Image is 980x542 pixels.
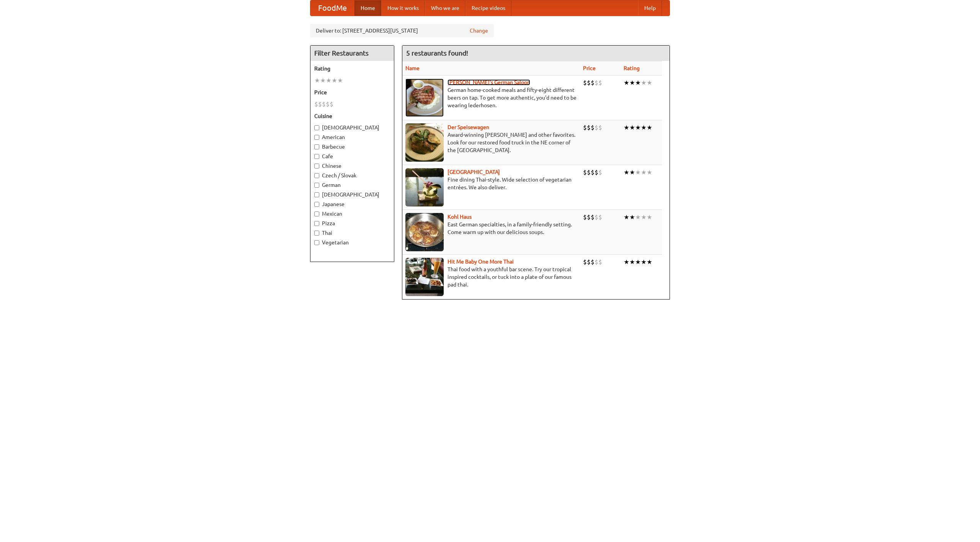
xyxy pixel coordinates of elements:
p: German home-cooked meals and fifty-eight different beers on tap. To get more authentic, you'd nee... [405,86,577,109]
a: Who we are [425,0,465,16]
li: $ [318,100,322,108]
li: $ [591,123,595,132]
h5: Price [314,88,390,96]
li: ★ [641,168,647,177]
input: Thai [314,231,319,236]
label: Cafe [314,152,390,160]
li: $ [591,79,595,87]
li: $ [330,100,333,108]
li: $ [595,123,598,132]
input: Barbecue [314,144,319,149]
li: ★ [647,79,652,87]
input: Cafe [314,154,319,159]
li: ★ [641,123,647,132]
li: $ [595,168,598,177]
label: Pizza [314,219,390,227]
img: satay.jpg [405,168,444,206]
h5: Cuisine [314,112,390,120]
li: ★ [635,123,641,132]
li: $ [591,258,595,266]
a: Help [638,0,662,16]
input: Mexican [314,211,319,216]
li: ★ [647,168,652,177]
li: ★ [647,123,652,132]
label: Czech / Slovak [314,172,390,179]
li: ★ [624,79,629,87]
label: Barbecue [314,143,390,151]
a: [GEOGRAPHIC_DATA] [448,169,500,175]
img: esthers.jpg [405,79,444,117]
li: ★ [332,76,337,85]
li: ★ [641,79,647,87]
input: Vegetarian [314,240,319,245]
img: speisewagen.jpg [405,123,444,162]
img: babythai.jpg [405,258,444,296]
li: $ [587,258,591,266]
a: Hit Me Baby One More Thai [448,259,514,265]
li: $ [591,168,595,177]
li: $ [583,79,587,87]
li: ★ [314,76,320,85]
li: $ [587,123,591,132]
a: Kohl Haus [448,214,472,220]
input: German [314,183,319,188]
li: $ [583,123,587,132]
li: ★ [629,123,635,132]
input: Czech / Slovak [314,173,319,178]
li: $ [598,168,602,177]
li: $ [322,100,326,108]
li: $ [598,213,602,221]
li: $ [598,258,602,266]
input: Japanese [314,202,319,207]
li: $ [583,213,587,221]
a: Rating [624,65,640,71]
a: Price [583,65,596,71]
input: [DEMOGRAPHIC_DATA] [314,192,319,197]
label: Mexican [314,210,390,218]
label: Japanese [314,200,390,208]
label: Thai [314,229,390,237]
a: Der Speisewagen [448,124,489,130]
li: $ [587,213,591,221]
p: Award-winning [PERSON_NAME] and other favorites. Look for our restored food truck in the NE corne... [405,131,577,154]
li: $ [583,258,587,266]
li: ★ [326,76,332,85]
p: Fine dining Thai-style. Wide selection of vegetarian entrées. We also deliver. [405,176,577,191]
label: American [314,133,390,141]
label: [DEMOGRAPHIC_DATA] [314,124,390,131]
a: [PERSON_NAME]'s German Saloon [448,79,530,85]
li: ★ [624,123,629,132]
li: ★ [629,213,635,221]
li: ★ [641,258,647,266]
input: [DEMOGRAPHIC_DATA] [314,125,319,130]
li: ★ [635,79,641,87]
li: $ [595,213,598,221]
input: Chinese [314,164,319,169]
a: Name [405,65,420,71]
li: $ [587,168,591,177]
input: Pizza [314,221,319,226]
img: kohlhaus.jpg [405,213,444,251]
li: $ [595,79,598,87]
div: Deliver to: [STREET_ADDRESS][US_STATE] [310,24,494,38]
label: Vegetarian [314,239,390,246]
a: Home [354,0,381,16]
ng-pluralize: 5 restaurants found! [406,49,468,57]
li: $ [587,79,591,87]
a: How it works [381,0,425,16]
p: Thai food with a youthful bar scene. Try our tropical inspired cocktails, or tuck into a plate of... [405,265,577,288]
li: $ [583,168,587,177]
li: ★ [624,168,629,177]
li: ★ [641,213,647,221]
li: ★ [635,168,641,177]
input: American [314,135,319,140]
li: $ [314,100,318,108]
li: ★ [629,79,635,87]
li: ★ [629,168,635,177]
li: ★ [624,213,629,221]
